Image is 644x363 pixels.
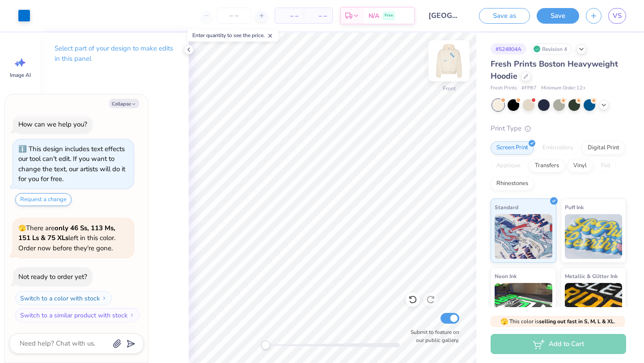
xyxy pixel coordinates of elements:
[500,317,508,326] span: 🫣
[261,341,270,350] div: Accessibility label
[531,43,572,55] div: Revision 4
[15,308,140,322] button: Switch to a similar product with stock
[109,99,139,108] button: Collapse
[613,11,622,21] span: VS
[537,8,579,24] button: Save
[495,283,552,328] img: Neon Ink
[15,193,72,206] button: Request a change
[582,141,625,155] div: Digital Print
[18,272,87,281] div: Not ready to order yet?
[491,84,517,92] span: Fresh Prints
[529,159,565,173] div: Transfers
[280,11,298,21] span: – –
[15,291,112,305] button: Switch to a color with stock
[369,11,379,21] span: N/A
[495,271,517,281] span: Neon Ink
[129,312,135,318] img: Switch to a similar product with stock
[18,224,115,243] strong: only 46 Ss, 113 Ms, 151 Ls & 75 XLs
[491,59,618,81] span: Fresh Prints Boston Heavyweight Hoodie
[539,318,614,325] strong: selling out fast in S, M, L & XL
[491,159,526,173] div: Applique
[521,84,537,92] span: # FP87
[187,29,278,42] div: Enter quantity to see the price.
[443,84,456,93] div: Front
[431,43,467,79] img: Front
[10,72,31,79] span: Image AI
[422,7,466,25] input: Untitled Design
[500,317,615,325] span: This color is .
[406,328,459,344] label: Submit to feature on our public gallery.
[491,123,626,134] div: Print Type
[102,295,107,301] img: Switch to a color with stock
[18,224,115,253] span: There are left in this color. Order now before they're gone.
[18,224,26,232] span: 🫣
[595,159,616,173] div: Foil
[491,141,534,155] div: Screen Print
[491,43,526,55] div: # 524804A
[565,271,618,281] span: Metallic & Glitter Ink
[565,283,623,328] img: Metallic & Glitter Ink
[55,43,174,64] p: Select part of your design to make edits in this panel
[568,159,593,173] div: Vinyl
[608,8,626,24] a: VS
[479,8,530,24] button: Save as
[541,84,586,92] span: Minimum Order: 12 +
[565,203,584,212] span: Puff Ink
[495,214,552,259] img: Standard
[309,11,327,21] span: – –
[18,144,125,184] div: This design includes text effects our tool can't edit. If you want to change the text, our artist...
[537,141,579,155] div: Embroidery
[495,203,518,212] span: Standard
[565,214,623,259] img: Puff Ink
[385,13,393,19] span: Free
[491,177,534,190] div: Rhinestones
[18,120,87,129] div: How can we help you?
[216,8,251,24] input: – –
